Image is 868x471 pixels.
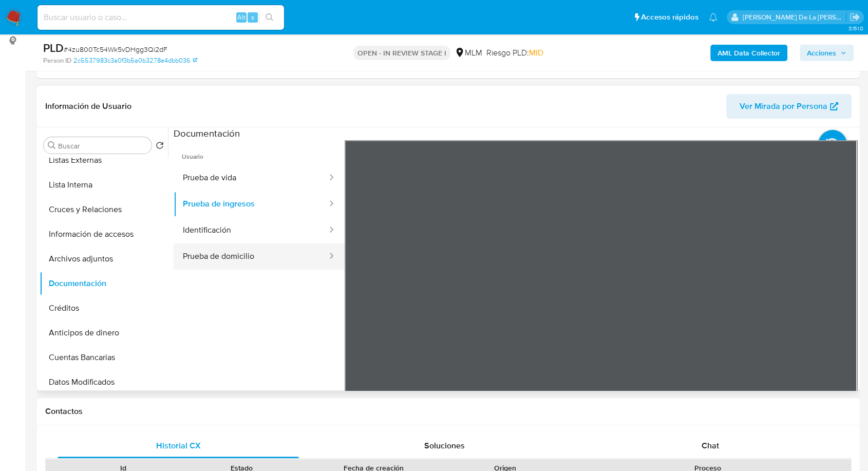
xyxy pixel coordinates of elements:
span: 3.151.0 [848,24,863,32]
input: Buscar usuario o caso... [37,11,284,24]
p: OPEN - IN REVIEW STAGE I [353,46,450,60]
a: Notificaciones [709,13,718,22]
button: Cuentas Bancarias [40,345,168,370]
button: AML Data Collector [710,45,787,61]
button: Volver al orden por defecto [156,141,164,153]
span: MID [529,47,543,59]
span: Ver Mirada por Persona [740,94,827,119]
b: Person ID [43,56,71,65]
h1: Contactos [45,406,852,417]
b: PLD [43,40,64,56]
button: Lista Interna [40,173,168,197]
div: MLM [455,47,482,59]
button: Archivos adjuntos [40,247,168,271]
h1: Información de Usuario [45,101,131,111]
span: # 4zu800Tc54Wk5vDHgg3Qi2dF [64,44,167,54]
p: javier.gutierrez@mercadolibre.com.mx [743,12,846,22]
span: Chat [702,440,719,451]
button: Listas Externas [40,148,168,173]
button: Acciones [800,45,854,61]
button: Créditos [40,296,168,321]
button: Buscar [48,141,56,149]
b: AML Data Collector [718,45,780,61]
button: Datos Modificados [40,370,168,394]
a: Salir [850,12,860,23]
input: Buscar [58,141,147,150]
span: Soluciones [424,440,465,451]
span: Accesos rápidos [641,12,699,23]
button: Ver Mirada por Persona [726,94,852,119]
button: Documentación [40,271,168,296]
span: s [251,12,254,22]
span: Historial CX [156,440,201,451]
span: Alt [237,12,246,22]
button: search-icon [259,10,280,25]
button: Anticipos de dinero [40,321,168,345]
span: Acciones [807,45,836,61]
span: Riesgo PLD: [486,47,543,59]
button: Información de accesos [40,222,168,247]
a: 2c5537983c3a0f3b5a0b3278e4dbb036 [73,56,197,65]
button: Cruces y Relaciones [40,197,168,222]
